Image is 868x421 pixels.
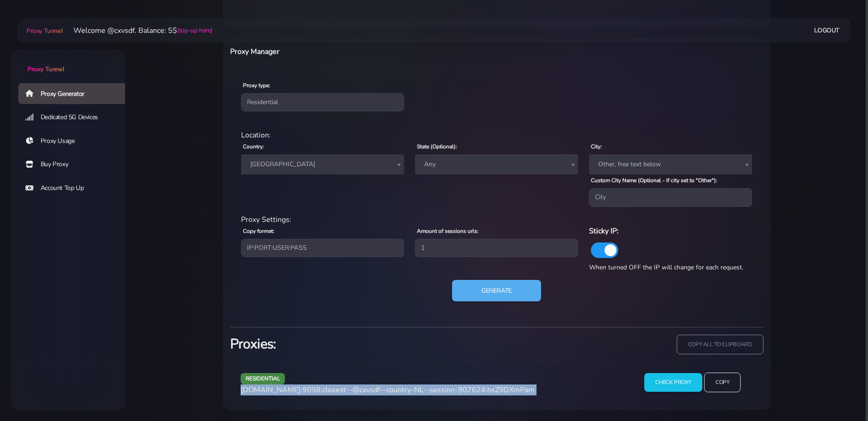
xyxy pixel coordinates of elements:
input: Copy [704,373,741,392]
h6: Proxy Manager [230,46,537,58]
span: Proxy Tunnel [27,65,64,74]
a: (top-up here) [177,26,212,35]
a: Proxy Tunnel [25,23,63,38]
span: Any [421,158,573,171]
a: Proxy Generator [18,83,132,104]
a: Logout [814,22,840,39]
input: City [589,188,752,206]
span: Proxy Tunnel [26,26,63,35]
label: Proxy type: [243,81,270,89]
label: Amount of sessions urls: [417,227,479,235]
a: Account Top Up [18,178,132,199]
label: State (Optional): [417,142,457,151]
span: Netherlands [247,158,399,171]
label: Country: [243,142,264,151]
span: Other, free text below [594,158,747,171]
h6: Sticky IP: [589,225,752,237]
a: Dedicated 5G Devices [18,107,132,128]
iframe: Webchat Widget [824,377,857,410]
h3: Proxies: [230,335,491,353]
span: Any [415,154,578,174]
span: [DOMAIN_NAME]:9098:closest--@cxvsdf--country-NL--session-907624:hsZ9DXmPam [241,385,535,395]
span: residential [241,373,285,384]
button: Generate [452,280,541,302]
div: Location: [236,130,758,141]
a: Proxy Tunnel [11,50,125,74]
li: Welcome @cxvsdf. Balance: 5$ [63,25,212,36]
label: Copy format: [243,227,274,235]
span: Netherlands [241,154,404,174]
input: copy all to clipboard [677,335,763,354]
label: Custom City Name (Optional - If city set to "Other"): [591,176,717,184]
a: Buy Proxy [18,154,132,175]
input: Check Proxy [644,373,702,392]
a: Proxy Usage [18,131,132,152]
div: Proxy Settings: [236,214,758,225]
label: City: [591,142,602,151]
span: When turned OFF the IP will change for each request. [589,263,743,272]
span: Other, free text below [589,154,752,174]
